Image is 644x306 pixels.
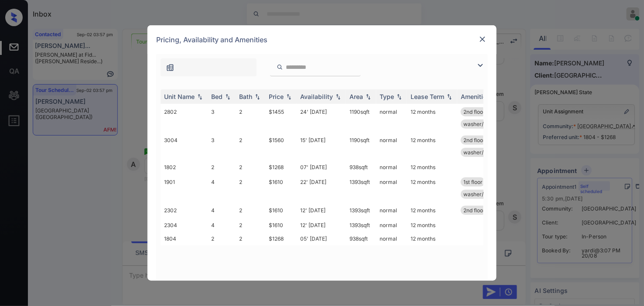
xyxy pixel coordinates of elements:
[211,93,223,100] div: Bed
[265,218,297,232] td: $1610
[236,174,265,202] td: 2
[208,132,236,160] td: 3
[407,132,457,160] td: 12 months
[376,232,407,245] td: normal
[208,160,236,174] td: 2
[346,232,376,245] td: 938 sqft
[265,104,297,132] td: $1455
[478,35,487,44] img: close
[411,93,444,100] div: Lease Term
[208,232,236,245] td: 2
[166,63,175,72] img: icon-zuma
[236,232,265,245] td: 2
[161,218,208,232] td: 2304
[407,218,457,232] td: 12 months
[445,94,454,100] img: sorting
[407,104,457,132] td: 12 months
[297,202,346,218] td: 12' [DATE]
[475,60,486,71] img: icon-zuma
[161,132,208,160] td: 3004
[297,160,346,174] td: 07' [DATE]
[376,202,407,218] td: normal
[463,207,485,214] span: 2nd floor
[297,132,346,160] td: 15' [DATE]
[376,132,407,160] td: normal
[297,104,346,132] td: 24' [DATE]
[208,174,236,202] td: 4
[239,93,252,100] div: Bath
[463,191,497,197] span: washer/dryer
[346,202,376,218] td: 1393 sqft
[269,93,284,100] div: Price
[161,160,208,174] td: 1802
[236,202,265,218] td: 2
[334,94,343,100] img: sorting
[265,202,297,218] td: $1610
[346,218,376,232] td: 1393 sqft
[461,93,490,100] div: Amenities
[236,160,265,174] td: 2
[236,218,265,232] td: 2
[253,94,262,100] img: sorting
[407,232,457,245] td: 12 months
[265,232,297,245] td: $1268
[346,174,376,202] td: 1393 sqft
[407,174,457,202] td: 12 months
[161,104,208,132] td: 2802
[349,93,363,100] div: Area
[463,179,483,185] span: 1st floor
[236,132,265,160] td: 2
[463,109,485,115] span: 2nd floor
[297,174,346,202] td: 22' [DATE]
[346,132,376,160] td: 1190 sqft
[208,202,236,218] td: 4
[364,94,373,100] img: sorting
[380,93,394,100] div: Type
[463,149,497,156] span: washer/dryer
[284,94,293,100] img: sorting
[346,160,376,174] td: 938 sqft
[161,174,208,202] td: 1901
[376,174,407,202] td: normal
[463,121,497,127] span: washer/dryer
[161,202,208,218] td: 2302
[346,104,376,132] td: 1190 sqft
[463,137,485,143] span: 2nd floor
[376,218,407,232] td: normal
[297,218,346,232] td: 12' [DATE]
[208,218,236,232] td: 4
[300,93,333,100] div: Availability
[265,160,297,174] td: $1268
[195,94,204,100] img: sorting
[236,104,265,132] td: 2
[376,160,407,174] td: normal
[265,174,297,202] td: $1610
[265,132,297,160] td: $1560
[407,160,457,174] td: 12 months
[147,25,497,54] div: Pricing, Availability and Amenities
[277,63,283,71] img: icon-zuma
[223,94,232,100] img: sorting
[395,94,404,100] img: sorting
[161,232,208,245] td: 1804
[208,104,236,132] td: 3
[376,104,407,132] td: normal
[164,93,195,100] div: Unit Name
[297,232,346,245] td: 05' [DATE]
[407,202,457,218] td: 12 months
